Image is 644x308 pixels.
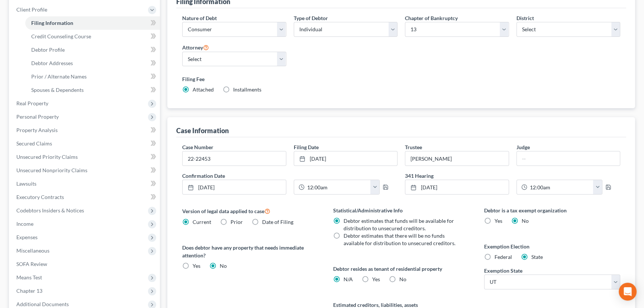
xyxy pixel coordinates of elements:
a: Prior / Alternate Names [25,70,160,83]
span: Debtor estimates that there will be no funds available for distribution to unsecured creditors. [344,232,455,246]
input: -- : -- [527,180,594,194]
span: Secured Claims [16,140,52,147]
a: [DATE] [405,180,509,194]
span: Additional Documents [16,301,69,307]
label: Debtor is a tax exempt organization [484,206,620,214]
span: Income [16,221,33,227]
label: Debtor resides as tenant of residential property [333,265,469,273]
label: Exemption Election [484,243,620,250]
label: Chapter of Bankruptcy [405,14,458,22]
a: [DATE] [183,180,286,194]
label: Judge [516,143,530,151]
span: Means Test [16,274,42,280]
label: Confirmation Date [178,172,401,180]
span: Yes [495,218,502,224]
a: Property Analysis [10,123,160,137]
label: Exemption State [484,267,522,275]
span: Chapter 13 [16,288,42,294]
span: Federal [495,254,512,260]
a: Secured Claims [10,137,160,150]
span: No [399,276,406,282]
label: Nature of Debt [182,14,217,22]
span: Debtor Profile [31,46,65,53]
span: Client Profile [16,6,47,13]
a: [DATE] [294,151,397,166]
span: Filing Information [31,20,73,26]
span: Prior / Alternate Names [31,73,87,80]
span: Debtor estimates that funds will be available for distribution to unsecured creditors. [344,218,454,231]
span: Executory Contracts [16,194,64,200]
input: -- : -- [305,180,371,194]
span: Credit Counseling Course [31,33,91,39]
span: Codebtors Insiders & Notices [16,207,84,214]
a: Filing Information [25,16,160,30]
span: Current [193,219,211,225]
a: Debtor Profile [25,43,160,57]
span: Date of Filing [262,219,293,225]
span: Spouses & Dependents [31,87,84,93]
span: State [531,254,543,260]
input: Enter case number... [183,151,286,166]
span: No [522,218,529,224]
a: SOFA Review [10,257,160,271]
a: Credit Counseling Course [25,30,160,43]
span: No [220,263,227,269]
span: Yes [372,276,380,282]
span: Attached [193,86,214,93]
span: Property Analysis [16,127,58,133]
label: 341 Hearing [401,172,624,180]
a: Spouses & Dependents [25,83,160,97]
span: Real Property [16,100,48,106]
span: Unsecured Nonpriority Claims [16,167,87,173]
label: Version of legal data applied to case [182,206,318,215]
span: Personal Property [16,113,59,120]
span: Unsecured Priority Claims [16,154,78,160]
span: N/A [344,276,353,282]
label: Attorney [182,43,209,52]
label: Trustee [405,143,422,151]
label: Does debtor have any property that needs immediate attention? [182,244,318,259]
a: Debtor Addresses [25,57,160,70]
label: Filing Date [294,143,319,151]
span: Expenses [16,234,38,240]
label: Type of Debtor [294,14,328,22]
input: -- [517,151,620,166]
span: Installments [233,86,261,93]
span: SOFA Review [16,261,47,267]
label: Case Number [182,143,213,151]
span: Yes [193,263,200,269]
a: Lawsuits [10,177,160,190]
a: Unsecured Nonpriority Claims [10,164,160,177]
span: Lawsuits [16,180,36,187]
label: Filing Fee [182,75,620,83]
div: Case Information [176,126,229,135]
a: Executory Contracts [10,190,160,204]
span: Prior [231,219,243,225]
label: Statistical/Administrative Info [333,206,469,214]
span: Miscellaneous [16,247,49,254]
label: District [516,14,534,22]
a: Unsecured Priority Claims [10,150,160,164]
span: Debtor Addresses [31,60,73,66]
input: -- [405,151,509,166]
div: Open Intercom Messenger [619,283,637,301]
